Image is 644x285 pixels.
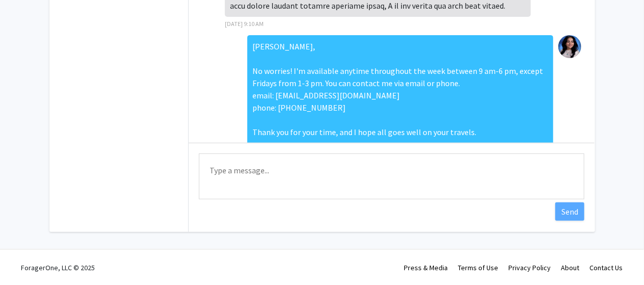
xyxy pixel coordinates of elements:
a: Privacy Policy [509,263,551,272]
iframe: Chat [8,239,43,277]
a: Press & Media [404,263,448,272]
a: About [561,263,580,272]
img: Gabriela Martinez Contreras [558,35,581,58]
div: [PERSON_NAME], No worries! I'm available anytime throughout the week between 9 am-6 pm, except Fr... [247,35,553,180]
button: Send [555,202,584,221]
a: Terms of Use [458,263,499,272]
a: Contact Us [590,263,623,272]
span: [DATE] 9:10 AM [225,20,264,28]
textarea: Message [199,153,584,199]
